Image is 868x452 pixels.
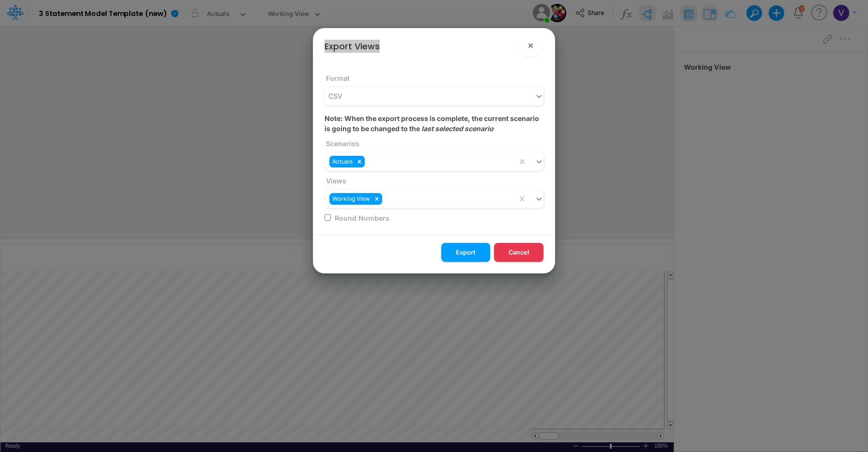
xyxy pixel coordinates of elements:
div: Working View [329,193,372,205]
button: Export [441,243,490,262]
label: Round Numbers [333,213,389,223]
em: last selected scenario [421,124,494,133]
button: Cancel [494,243,543,262]
label: Scenarios [325,138,359,149]
div: Actuals [329,156,354,167]
div: Export Views [325,40,380,53]
label: Views [325,176,346,186]
strong: Note: When the export process is complete, the current scenario is going to be changed to the [325,114,539,133]
span: × [527,39,534,51]
div: CSV [328,91,342,101]
label: Format [325,73,350,83]
button: Close [519,34,542,57]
